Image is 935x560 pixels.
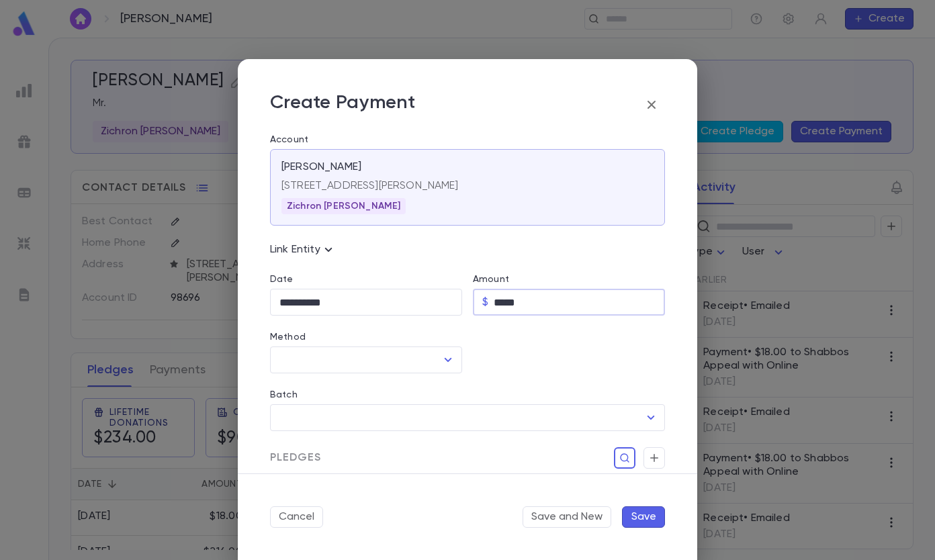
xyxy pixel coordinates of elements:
[270,91,415,118] p: Create Payment
[473,274,509,285] label: Amount
[270,242,337,258] p: Link Entity
[270,389,298,400] label: Batch
[270,274,462,285] label: Date
[641,408,660,427] button: Open
[523,506,611,528] button: Save and New
[439,351,457,369] button: Open
[270,289,462,316] input: Choose date, selected date is Aug 14, 2025
[281,201,406,212] span: Zichron [PERSON_NAME]
[281,179,654,193] p: [STREET_ADDRESS][PERSON_NAME]
[281,160,361,174] p: [PERSON_NAME]
[622,506,665,528] button: Save
[270,451,321,465] span: Pledges
[270,134,665,145] label: Account
[270,332,306,342] label: Method
[270,506,323,528] button: Cancel
[482,295,488,309] p: $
